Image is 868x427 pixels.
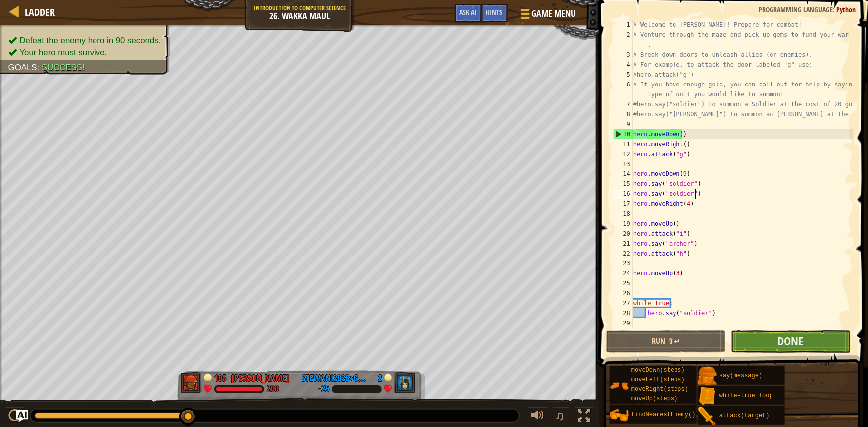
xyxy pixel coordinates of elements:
span: Goals [8,63,37,72]
div: -25 [318,385,329,394]
div: 15 [613,179,633,189]
div: 12 [613,149,633,159]
div: stewani2028+gplus [302,372,367,385]
div: 9 [613,119,633,129]
li: Your hero must survive. [8,46,161,58]
span: moveUp(steps) [631,395,678,402]
span: moveRight(steps) [631,386,688,393]
div: 21 [613,239,633,249]
button: ♫ [553,407,570,427]
div: 2 [613,30,633,50]
button: Ctrl + P: Play [5,407,25,427]
span: Your hero must survive. [19,48,107,57]
div: 25 [613,278,633,288]
img: thang_avatar_frame.png [394,372,416,393]
div: 24 [613,268,633,278]
div: 11 [613,139,633,149]
div: 23 [613,258,633,268]
div: 10 [614,129,633,139]
button: Toggle fullscreen [575,407,594,427]
div: 28 [613,308,633,318]
div: [PERSON_NAME] [231,372,289,385]
span: Ladder [25,5,55,19]
img: thang_avatar_frame.png [181,372,202,393]
div: 7 [613,99,633,109]
div: 1 [613,20,633,30]
button: Adjust volume [528,407,548,427]
button: Run ⇧↵ [606,330,726,353]
span: Success! [42,63,85,72]
span: while-true loop [719,392,773,399]
div: 19 [613,219,633,229]
span: moveDown(steps) [631,367,685,374]
span: Hints [486,7,503,17]
span: Ask AI [460,7,477,17]
div: 13 [613,159,633,169]
div: 20 [613,229,633,239]
button: Game Menu [513,4,582,27]
li: Defeat the enemy hero in 90 seconds. [8,34,161,46]
img: portrait.png [698,407,717,426]
div: 29 [613,318,633,328]
div: 27 [613,298,633,308]
button: Done [731,330,850,353]
div: 4 [613,60,633,70]
div: 2 [372,372,382,381]
button: Ask AI [16,410,28,422]
div: 200 [267,385,279,394]
div: 14 [613,169,633,179]
span: findNearestEnemy() [631,411,696,418]
span: say(message) [719,372,762,379]
span: moveLeft(steps) [631,376,685,383]
img: portrait.png [610,406,629,425]
span: attack(target) [719,412,770,419]
span: Programming language [759,5,833,14]
span: : [37,63,42,72]
div: 26 [613,288,633,298]
img: portrait.png [698,367,717,386]
img: portrait.png [610,376,629,395]
div: 5 [613,70,633,80]
span: Done [777,333,803,349]
div: 17 [613,199,633,209]
img: portrait.png [698,387,717,406]
span: Game Menu [532,7,576,20]
a: Ladder [20,5,55,19]
span: ♫ [555,408,565,423]
div: 6 [613,80,633,99]
span: : [833,5,836,14]
div: 105 [214,372,226,381]
span: Defeat the enemy hero in 90 seconds. [19,36,161,45]
div: 3 [613,50,633,60]
div: 8 [613,109,633,119]
span: Python [836,5,856,14]
div: 18 [613,209,633,219]
button: Ask AI [455,4,482,22]
div: 22 [613,249,633,258]
div: 16 [613,189,633,199]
